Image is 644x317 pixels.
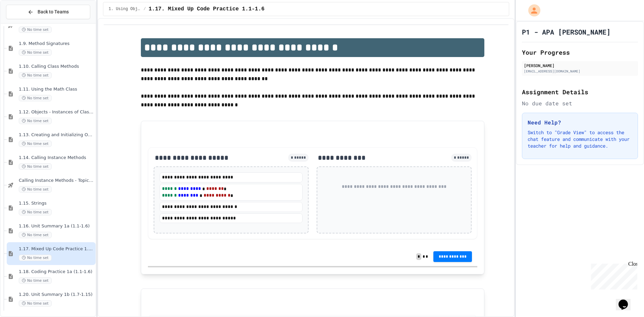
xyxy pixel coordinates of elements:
[6,5,90,19] button: Back to Teams
[522,99,638,107] div: No due date set
[19,64,94,69] span: 1.10. Calling Class Methods
[19,300,52,307] span: No time set
[144,6,146,12] span: /
[19,132,94,138] span: 1.13. Creating and Initializing Objects: Constructors
[19,277,52,284] span: No time set
[19,186,52,193] span: No time set
[19,209,52,215] span: No time set
[19,223,94,229] span: 1.16. Unit Summary 1a (1.1-1.6)
[19,292,94,298] span: 1.20. Unit Summary 1b (1.7-1.15)
[38,8,69,15] span: Back to Teams
[109,6,141,12] span: 1. Using Objects and Methods
[149,5,265,13] span: 1.17. Mixed Up Code Practice 1.1-1.6
[19,141,52,147] span: No time set
[522,48,638,57] h2: Your Progress
[19,255,52,261] span: No time set
[19,118,52,124] span: No time set
[19,49,52,56] span: No time set
[19,155,94,161] span: 1.14. Calling Instance Methods
[19,72,52,78] span: No time set
[19,27,52,33] span: No time set
[3,3,46,43] div: Chat with us now!Close
[19,87,94,92] span: 1.11. Using the Math Class
[616,290,637,310] iframe: chat widget
[19,163,52,170] span: No time set
[588,261,637,289] iframe: chat widget
[524,62,636,68] div: [PERSON_NAME]
[19,232,52,238] span: No time set
[19,109,94,115] span: 1.12. Objects - Instances of Classes
[528,118,632,126] h3: Need Help?
[19,246,94,252] span: 1.17. Mixed Up Code Practice 1.1-1.6
[19,269,94,275] span: 1.18. Coding Practice 1a (1.1-1.6)
[522,87,638,97] h2: Assignment Details
[524,69,636,74] div: [EMAIL_ADDRESS][DOMAIN_NAME]
[521,3,542,18] div: My Account
[522,27,610,37] h1: P1 - APA [PERSON_NAME]
[19,41,94,47] span: 1.9. Method Signatures
[19,201,94,206] span: 1.15. Strings
[19,95,52,101] span: No time set
[19,178,94,183] span: Calling Instance Methods - Topic 1.14
[528,129,632,149] p: Switch to "Grade View" to access the chat feature and communicate with your teacher for help and ...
